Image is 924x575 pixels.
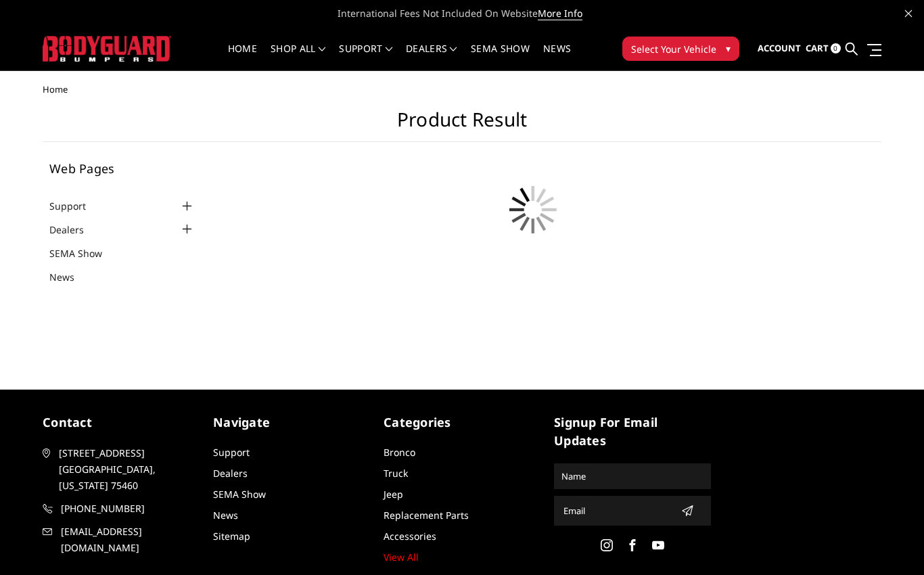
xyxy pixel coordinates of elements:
span: ▾ [726,41,731,55]
h5: Web Pages [49,162,195,175]
a: View All [384,551,419,563]
h5: Navigate [213,413,370,432]
h5: Categories [384,413,540,432]
a: Truck [384,467,408,480]
a: News [543,44,571,70]
a: [EMAIL_ADDRESS][DOMAIN_NAME] [43,524,200,556]
a: [PHONE_NUMBER] [43,501,200,517]
span: [EMAIL_ADDRESS][DOMAIN_NAME] [61,524,199,556]
img: BODYGUARD BUMPERS [43,36,171,61]
h5: contact [43,413,200,432]
a: shop all [271,44,325,70]
span: Select Your Vehicle [631,42,716,56]
span: Home [43,83,68,95]
img: preloader.gif [499,176,567,244]
a: Account [758,30,801,67]
a: Dealers [406,44,457,70]
a: SEMA Show [471,44,530,70]
a: Support [339,44,392,70]
a: Home [228,44,257,70]
a: SEMA Show [213,488,266,501]
a: Bronco [384,446,415,459]
a: News [213,509,238,522]
span: Cart [806,42,829,54]
span: 0 [831,43,841,53]
a: Support [49,199,103,213]
a: Cart 0 [806,30,841,67]
h1: Product Result [43,108,881,142]
a: Support [213,446,250,459]
a: Sitemap [213,530,250,543]
a: Accessories [384,530,436,543]
a: Dealers [213,467,248,480]
a: News [49,270,91,284]
span: Account [758,42,801,54]
a: Dealers [49,223,101,237]
a: Jeep [384,488,403,501]
span: [STREET_ADDRESS] [GEOGRAPHIC_DATA], [US_STATE] 75460 [59,445,197,494]
span: [PHONE_NUMBER] [61,501,199,517]
a: Replacement Parts [384,509,469,522]
a: SEMA Show [49,246,119,260]
input: Name [556,465,709,487]
iframe: Chat Widget [856,510,924,575]
a: More Info [538,7,582,20]
input: Email [558,500,676,522]
button: Select Your Vehicle [622,37,739,61]
h5: signup for email updates [554,413,711,450]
